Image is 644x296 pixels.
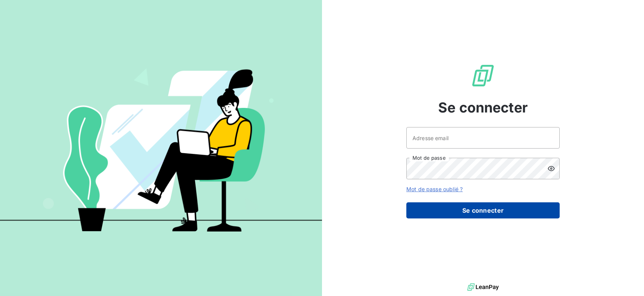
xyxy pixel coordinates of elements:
[406,127,560,149] input: placeholder
[406,186,463,192] a: Mot de passe oublié ?
[406,202,560,218] button: Se connecter
[471,63,495,88] img: Logo LeanPay
[438,97,528,118] span: Se connecter
[467,281,499,293] img: logo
